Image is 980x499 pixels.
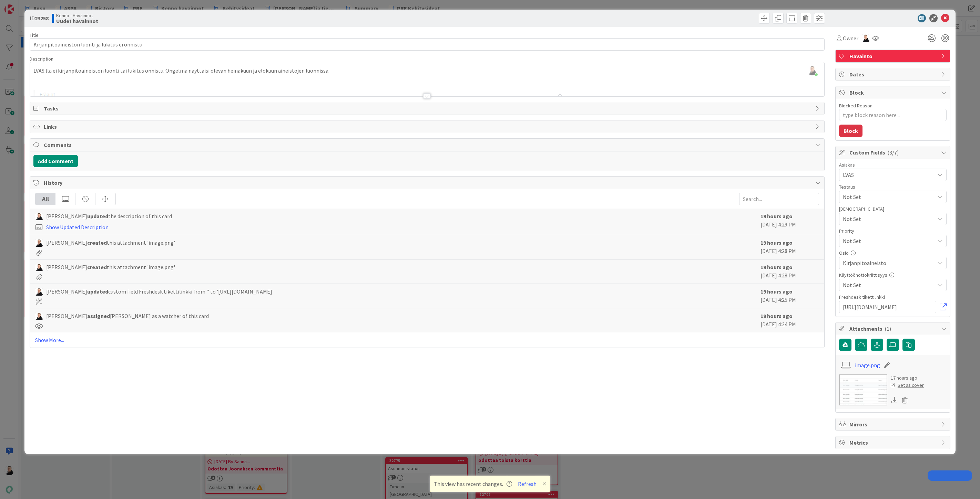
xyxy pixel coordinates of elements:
button: Add Comment [33,155,78,167]
b: created [87,264,107,270]
span: [PERSON_NAME] [PERSON_NAME] as a watcher of this card [46,312,209,320]
span: Comments [44,141,812,149]
span: Attachments [849,325,938,333]
b: updated [87,288,108,295]
div: Set as cover [891,382,924,389]
b: 23258 [35,15,49,22]
span: Owner [843,34,858,42]
div: Käyttöönottokriittisyys [839,273,947,277]
img: AN [35,288,43,296]
span: Not Set [843,215,935,223]
span: Custom Fields [849,148,938,157]
b: 19 hours ago [760,288,793,295]
img: AN [35,239,43,247]
img: AN [862,34,869,42]
div: Asiakas [839,162,947,167]
b: 19 hours ago [760,213,793,220]
div: [DATE] 4:28 PM [760,263,819,280]
span: ( 1 ) [885,325,891,332]
span: [PERSON_NAME] this attachment 'image.png' [46,238,175,247]
img: AN [35,312,43,320]
button: Refresh [515,479,539,488]
span: Dates [849,70,938,78]
span: Block [849,88,938,97]
span: Metrics [849,438,938,447]
span: Description [30,56,53,62]
img: KHqomuoKQRjoNQxyxxwtZmjOUFPU5med.jpg [807,66,817,75]
span: History [44,179,812,187]
b: 19 hours ago [760,264,793,270]
span: Links [44,123,812,131]
span: Havainto [849,52,938,60]
div: 17 hours ago [891,374,924,382]
span: [PERSON_NAME] custom field Freshdesk tikettilinkki from '' to '[URL][DOMAIN_NAME]' [46,287,274,296]
div: [DATE] 4:28 PM [760,238,819,256]
div: Priority [839,229,947,233]
span: LVAS [843,171,935,179]
input: type card name here... [30,38,825,51]
span: This view has recent changes. [434,480,512,488]
b: 19 hours ago [760,312,793,319]
div: All [35,193,55,205]
span: ID [30,14,49,22]
b: 19 hours ago [760,239,793,246]
div: [DATE] 4:24 PM [760,312,819,329]
b: updated [87,213,108,220]
span: Not Set [843,236,931,246]
span: Tasks [44,104,812,113]
img: AN [35,213,43,220]
div: [DATE] 4:25 PM [760,287,819,305]
span: ( 3/7 ) [887,149,899,156]
div: [DEMOGRAPHIC_DATA] [839,206,947,211]
a: Show Updated Description [46,224,109,231]
div: Testaus [839,184,947,189]
b: created [87,239,107,246]
img: AN [35,264,43,271]
a: image.png [855,361,880,369]
div: Osio [839,251,947,255]
b: assigned [87,312,110,319]
span: [PERSON_NAME] this attachment 'image.png' [46,263,175,271]
span: Mirrors [849,420,938,428]
div: [DATE] 4:29 PM [760,212,819,231]
label: Title [30,32,39,38]
span: [PERSON_NAME] the description of this card [46,212,172,220]
b: Uudet havainnot [56,18,98,24]
label: Blocked Reason [839,103,872,109]
span: Kenno - Havainnot [56,13,98,18]
div: Freshdesk tikettilinkki [839,295,947,299]
a: Show More... [35,336,819,344]
span: Not Set [843,281,935,289]
p: LVAS:lla ei kirjanpitoaineiston luonti tai lukitus onnistu. Ongelma näyttäisi olevan heinäkuun ja... [33,67,821,75]
button: Block [839,125,862,137]
div: Download [891,396,898,405]
span: Not Set [843,193,935,201]
input: Search... [739,193,819,205]
span: Kirjanpitoaineisto [843,259,935,267]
